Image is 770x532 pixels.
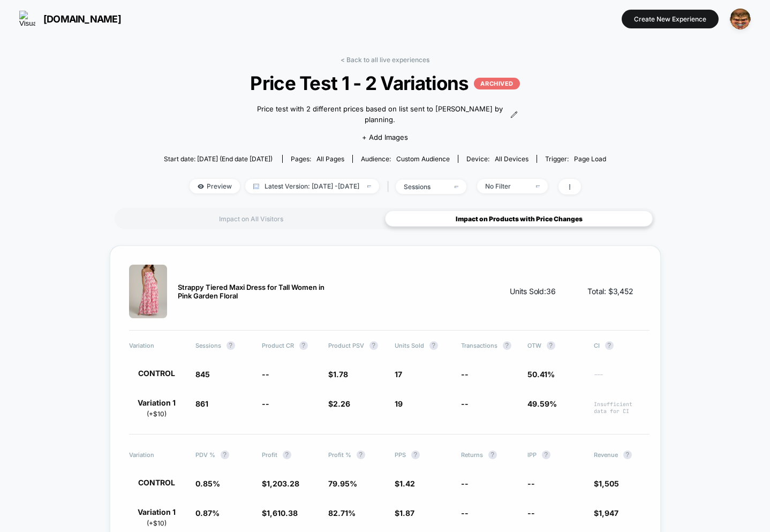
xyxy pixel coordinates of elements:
[19,11,35,27] img: Visually logo
[262,399,269,408] span: --
[527,451,583,459] span: IPP
[138,369,175,378] span: CONTROL
[195,341,251,350] span: Sessions
[587,286,633,297] span: Total: $ 3,452
[138,398,176,407] span: Variation 1
[594,479,619,488] span: $1,505
[545,155,606,163] div: Trigger:
[43,13,121,25] span: [DOMAIN_NAME]
[385,211,653,227] div: Impact on Products with Price Changes
[367,185,371,188] img: end
[262,451,318,459] span: Profit
[488,451,497,459] button: ?
[129,265,167,318] img: Strappy Tiered Maxi Dress for Tall Women in Pink Garden Floral
[195,451,251,459] span: PDV %
[395,508,414,518] span: $1.87
[542,451,550,459] button: ?
[262,370,269,379] span: --
[527,341,583,350] span: OTW
[605,341,614,350] button: ?
[190,179,240,193] span: Preview
[536,185,540,188] img: end
[594,401,650,418] span: Insufficient data for CI
[291,155,344,163] div: Pages:
[594,371,650,379] span: ---
[227,341,235,350] button: ?
[129,451,185,459] span: Variation
[341,56,429,64] a: < Back to all live experiences
[503,341,511,350] button: ?
[147,519,167,527] p: ( +$10 )
[316,155,344,163] span: all pages
[195,399,208,408] span: 861
[362,133,408,141] span: + Add Images
[117,211,385,227] div: Impact on All Visitors
[395,479,415,488] span: $1.42
[461,341,517,350] span: Transactions
[328,399,350,408] span: $2.26
[727,8,754,30] button: ppic
[411,451,420,459] button: ?
[461,451,517,459] span: Returns
[594,451,650,459] span: Revenue
[138,478,175,487] span: CONTROL
[623,451,632,459] button: ?
[369,341,378,350] button: ?
[594,341,650,350] span: CI
[147,410,167,418] p: ( +$10 )
[395,341,450,350] span: Units Sold
[461,479,469,488] span: --
[262,508,298,518] span: $1,610.38
[283,451,291,459] button: ?
[195,370,210,379] span: 845
[328,341,384,350] span: Product PSV
[221,451,229,459] button: ?
[138,507,176,516] span: Variation 1
[395,399,403,408] span: 19
[262,341,318,350] span: Product CR
[527,479,535,488] span: --
[461,399,469,408] span: --
[253,184,259,189] img: calendar
[458,155,537,163] span: Device:
[357,451,365,459] button: ?
[129,341,185,350] span: Variation
[455,186,458,188] img: end
[299,341,308,350] button: ?
[395,370,402,379] span: 17
[485,182,528,190] div: No Filter
[16,10,124,27] button: [DOMAIN_NAME]
[527,370,555,379] span: 50.41%
[429,341,438,350] button: ?
[252,104,507,125] span: Price test with 2 different prices based on list sent to [PERSON_NAME] by planning.
[730,9,751,29] img: ppic
[527,399,557,408] span: 49.59%
[510,286,555,297] span: Units Sold: 36
[245,179,379,193] span: Latest Version: [DATE] - [DATE]
[474,78,519,89] p: ARCHIVED
[461,508,469,518] span: --
[395,451,450,459] span: PPS
[527,508,535,518] span: --
[495,155,529,163] span: all devices
[396,155,450,163] span: Custom Audience
[404,183,447,191] div: sessions
[195,479,220,488] span: 0.85%
[178,283,338,300] span: Strappy Tiered Maxi Dress for Tall Women in Pink Garden Floral
[328,451,384,459] span: Profit %
[384,179,396,194] span: |
[594,508,618,518] span: $1,947
[574,155,606,163] span: Page Load
[262,479,299,488] span: $1,203.28
[164,155,273,163] span: Start date: [DATE] (End date [DATE])
[361,155,450,163] div: Audience:
[622,10,719,28] button: Create New Experience
[461,370,469,379] span: --
[328,479,357,488] span: 79.95%
[547,341,555,350] button: ?
[186,72,584,94] span: Price Test 1 - 2 Variations
[195,508,220,518] span: 0.87%
[328,508,356,518] span: 82.71%
[328,370,348,379] span: $1.78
